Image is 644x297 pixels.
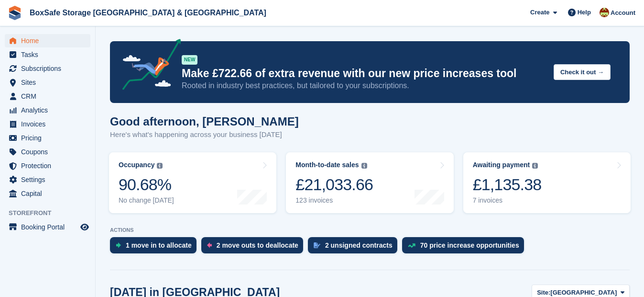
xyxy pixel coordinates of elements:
div: 90.68% [119,175,174,194]
img: icon-info-grey-7440780725fd019a000dd9b08b2336e03edf1995a4989e88bcd33f0948082b44.svg [532,163,538,169]
a: menu [5,103,90,117]
a: Month-to-date sales £21,033.66 123 invoices [286,152,453,213]
span: Settings [21,173,78,186]
a: menu [5,48,90,61]
a: Awaiting payment £1,135.38 7 invoices [463,152,631,213]
span: Account [611,8,635,18]
p: Here's what's happening across your business [DATE] [110,129,299,140]
img: icon-info-grey-7440780725fd019a000dd9b08b2336e03edf1995a4989e88bcd33f0948082b44.svg [157,163,163,169]
a: menu [5,90,90,103]
div: 7 invoices [473,196,542,205]
span: Sites [21,76,78,89]
span: Booking Portal [21,220,78,234]
img: price_increase_opportunities-93ffe204e8149a01c8c9dc8f82e8f89637d9d84a8eef4429ea346261dce0b2c0.svg [408,243,415,248]
div: 2 move outs to deallocate [217,241,298,249]
div: Month-to-date sales [295,161,359,169]
a: menu [5,159,90,172]
span: Home [21,34,78,47]
a: 70 price increase opportunities [402,237,529,258]
img: contract_signature_icon-13c848040528278c33f63329250d36e43548de30e8caae1d1a13099fd9432cc5.svg [314,242,320,248]
a: Preview store [79,221,90,233]
span: Analytics [21,103,78,117]
a: BoxSafe Storage [GEOGRAPHIC_DATA] & [GEOGRAPHIC_DATA] [26,5,270,21]
div: 123 invoices [295,196,373,205]
div: £21,033.66 [295,175,373,194]
p: Make £722.66 of extra revenue with our new price increases tool [182,67,546,80]
button: Check it out → [554,64,611,80]
img: icon-info-grey-7440780725fd019a000dd9b08b2336e03edf1995a4989e88bcd33f0948082b44.svg [361,163,367,169]
a: menu [5,145,90,159]
p: ACTIONS [110,227,630,233]
a: 1 move in to allocate [110,237,201,258]
img: move_ins_to_allocate_icon-fdf77a2bb77ea45bf5b3d319d69a93e2d87916cf1d5bf7949dd705db3b84f3ca.svg [116,242,121,248]
div: NEW [182,55,197,65]
span: Help [578,8,591,17]
div: 70 price increase opportunities [420,241,519,249]
span: Create [530,8,549,17]
a: Occupancy 90.68% No change [DATE] [109,152,276,213]
span: Capital [21,187,78,200]
img: move_outs_to_deallocate_icon-f764333ba52eb49d3ac5e1228854f67142a1ed5810a6f6cc68b1a99e826820c5.svg [207,242,212,248]
div: Awaiting payment [473,161,530,169]
a: menu [5,173,90,186]
a: menu [5,117,90,131]
a: menu [5,131,90,145]
div: Occupancy [119,161,154,169]
img: price-adjustments-announcement-icon-8257ccfd72463d97f412b2fc003d46551f7dbcb40ab6d574587a9cd5c0d94... [114,39,181,93]
div: 2 unsigned contracts [325,241,393,249]
a: menu [5,187,90,200]
span: Protection [21,159,78,172]
span: Storefront [9,208,95,218]
span: CRM [21,90,78,103]
span: Subscriptions [21,62,78,75]
a: menu [5,220,90,234]
span: Tasks [21,48,78,61]
a: 2 unsigned contracts [308,237,402,258]
img: Kim [600,8,609,17]
span: Pricing [21,131,78,145]
div: 1 move in to allocate [126,241,192,249]
div: No change [DATE] [119,196,174,205]
a: menu [5,76,90,89]
img: stora-icon-8386f47178a22dfd0bd8f6a31ec36ba5ce8667c1dd55bd0f319d3a0aa187defe.svg [8,6,22,20]
span: Coupons [21,145,78,159]
h1: Good afternoon, [PERSON_NAME] [110,115,299,128]
p: Rooted in industry best practices, but tailored to your subscriptions. [182,80,546,91]
div: £1,135.38 [473,175,542,194]
span: Invoices [21,117,78,131]
a: 2 move outs to deallocate [201,237,308,258]
a: menu [5,62,90,75]
a: menu [5,34,90,47]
